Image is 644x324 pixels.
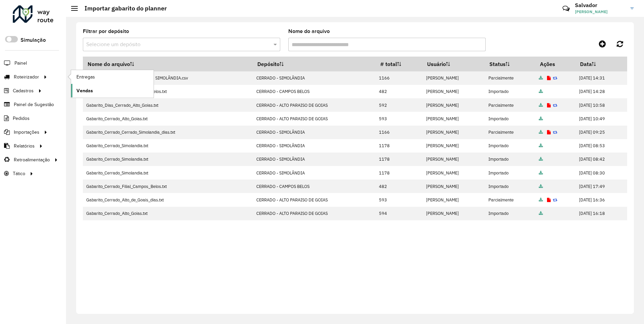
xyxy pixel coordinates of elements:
td: CERRADO - SIMOLÂNDIA [253,153,375,166]
a: Reimportar [553,129,557,135]
span: Importações [14,129,39,136]
td: [PERSON_NAME] [423,98,485,112]
td: [DATE] 08:53 [575,139,627,153]
a: Exibir log de erros [547,75,551,81]
h2: Importar gabarito do planner [78,5,167,12]
span: [PERSON_NAME] [575,9,625,15]
td: Gabarito_Cerrado_Alto_de_Goais_dias.txt [83,193,253,206]
span: Tático [13,170,25,177]
td: 482 [376,85,423,98]
td: [PERSON_NAME] [423,153,485,166]
td: [DATE] 16:36 [575,193,627,206]
th: Data [575,57,627,71]
td: 1166 [376,71,423,85]
a: Exibir log de erros [547,102,551,108]
td: CERRADO - ALTO PARAISO DE GOIAS [253,207,375,220]
td: [PERSON_NAME] [423,166,485,180]
td: Parcialmente [485,98,535,112]
a: Arquivo completo [539,102,543,108]
a: Exibir log de erros [547,197,551,203]
span: Pedidos [13,115,30,122]
td: Importado [485,166,535,180]
td: CERRADO - SIMOLÂNDIA [253,71,375,85]
td: [DATE] 09:25 [575,126,627,139]
td: Gabarito Troca de PDVs CERRADO - SIMOLÂNDIA.csv [83,71,253,85]
h3: Salvador [575,2,625,8]
span: Retroalimentação [14,156,50,163]
td: 1178 [376,139,423,153]
td: 593 [376,193,423,206]
td: [PERSON_NAME] [423,126,485,139]
td: Gabarito_Cerrado_Cerrado_Simolandia_dias.txt [83,126,253,139]
td: 1166 [376,126,423,139]
a: Arquivo completo [539,116,543,122]
a: Entregas [71,70,154,84]
td: Importado [485,207,535,220]
a: Arquivo completo [539,170,543,176]
span: Vendas [76,87,93,94]
a: Vendas [71,84,154,97]
td: [PERSON_NAME] [423,139,485,153]
td: Gabarito_Dias_Cerrado_Alto_Goias.txt [83,98,253,112]
td: [DATE] 10:49 [575,112,627,125]
span: Painel de Sugestão [14,101,54,108]
a: Arquivo completo [539,143,543,149]
td: [PERSON_NAME] [423,71,485,85]
td: 1178 [376,153,423,166]
th: # total [376,57,423,71]
td: Importado [485,139,535,153]
td: [DATE] 14:28 [575,85,627,98]
td: Importado [485,180,535,193]
td: Gabarito_Cerrado_Filial_Campos_Belos.txt [83,85,253,98]
label: Filtrar por depósito [83,27,129,35]
td: CERRADO - SIMOLÂNDIA [253,139,375,153]
a: Reimportar [553,102,557,108]
td: [DATE] 16:18 [575,207,627,220]
td: Parcialmente [485,126,535,139]
th: Ações [535,57,575,71]
td: CERRADO - SIMOLÂNDIA [253,126,375,139]
td: [PERSON_NAME] [423,207,485,220]
td: CERRADO - ALTO PARAISO DE GOIAS [253,98,375,112]
td: 593 [376,112,423,125]
a: Arquivo completo [539,129,543,135]
td: [DATE] 17:49 [575,180,627,193]
span: Cadastros [13,87,34,94]
a: Arquivo completo [539,197,543,203]
td: 482 [376,180,423,193]
th: Depósito [253,57,375,71]
td: Gabarito_Cerrado_Alto_Goias.txt [83,112,253,125]
td: Gabarito_Cerrado_Simolandia.txt [83,139,253,153]
a: Arquivo completo [539,156,543,162]
td: Importado [485,112,535,125]
a: Arquivo completo [539,89,543,94]
span: Roteirizador [14,73,39,80]
a: Reimportar [553,197,557,203]
span: Entregas [76,73,95,80]
span: Relatórios [14,142,35,150]
td: [PERSON_NAME] [423,112,485,125]
th: Status [485,57,535,71]
td: [DATE] 10:58 [575,98,627,112]
a: Arquivo completo [539,210,543,216]
td: Gabarito_Cerrado_Alto_Goias.txt [83,207,253,220]
td: CERRADO - CAMPOS BELOS [253,180,375,193]
a: Arquivo completo [539,184,543,189]
td: Parcialmente [485,71,535,85]
td: Importado [485,85,535,98]
span: Painel [14,60,27,67]
td: 594 [376,207,423,220]
td: 592 [376,98,423,112]
td: [DATE] 14:31 [575,71,627,85]
td: CERRADO - CAMPOS BELOS [253,85,375,98]
td: Parcialmente [485,193,535,206]
a: Exibir log de erros [547,129,551,135]
td: [PERSON_NAME] [423,180,485,193]
label: Nome do arquivo [288,27,330,35]
td: [DATE] 08:42 [575,153,627,166]
td: [PERSON_NAME] [423,85,485,98]
td: Gabarito_Cerrado_Simolandia.txt [83,166,253,180]
td: CERRADO - ALTO PARAISO DE GOIAS [253,193,375,206]
th: Nome do arquivo [83,57,253,71]
td: [DATE] 08:30 [575,166,627,180]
